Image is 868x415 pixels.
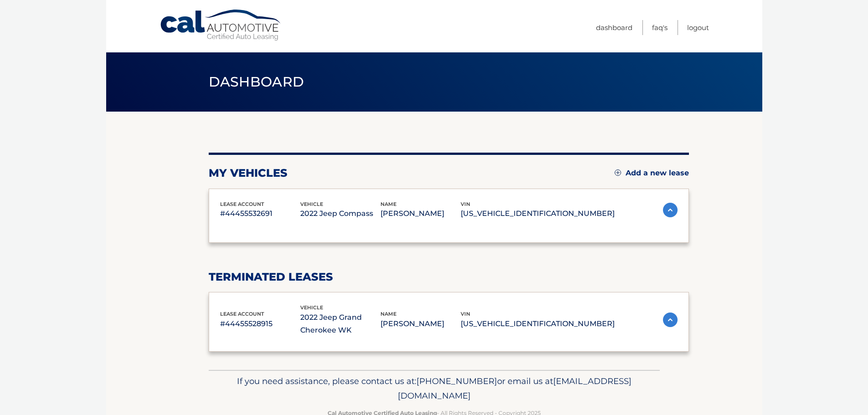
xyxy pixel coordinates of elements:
[220,207,300,220] p: #44455532691
[159,9,282,41] a: Cal Automotive
[380,201,396,207] span: name
[220,201,264,207] span: lease account
[663,203,678,217] img: accordion-active.svg
[596,20,632,35] a: Dashboard
[209,73,304,90] span: Dashboard
[380,311,396,317] span: name
[209,270,689,284] h2: terminated leases
[461,318,615,330] p: [US_VEHICLE_IDENTIFICATION_NUMBER]
[209,166,288,180] h2: my vehicles
[398,376,632,401] span: [EMAIL_ADDRESS][DOMAIN_NAME]
[300,304,323,311] span: vehicle
[652,20,668,35] a: FAQ's
[461,311,470,317] span: vin
[300,207,380,220] p: 2022 Jeep Compass
[300,201,323,207] span: vehicle
[687,20,709,35] a: Logout
[215,374,654,403] p: If you need assistance, please contact us at: or email us at
[220,318,300,330] p: #44455528915
[615,169,621,176] img: add.svg
[380,207,461,220] p: [PERSON_NAME]
[300,311,380,337] p: 2022 Jeep Grand Cherokee WK
[461,207,615,220] p: [US_VEHICLE_IDENTIFICATION_NUMBER]
[615,169,689,178] a: Add a new lease
[461,201,470,207] span: vin
[220,311,264,317] span: lease account
[380,318,461,330] p: [PERSON_NAME]
[416,376,497,386] span: [PHONE_NUMBER]
[663,313,678,327] img: accordion-active.svg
